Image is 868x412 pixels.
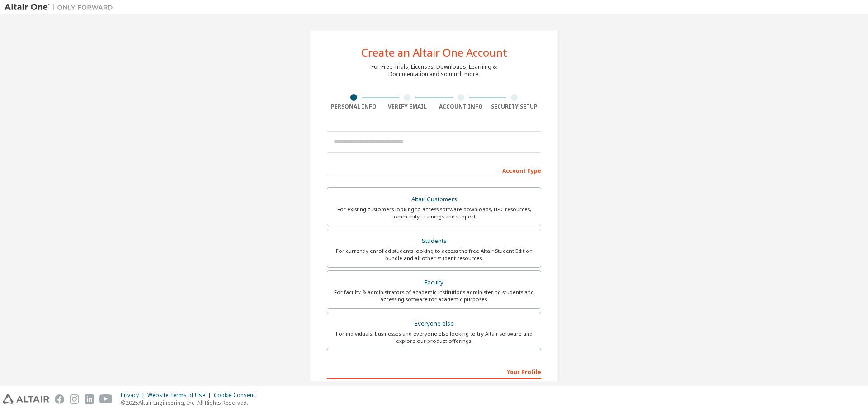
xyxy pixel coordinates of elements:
div: For individuals, businesses and everyone else looking to try Altair software and explore our prod... [333,330,535,345]
div: Faculty [333,276,535,289]
div: Everyone else [333,317,535,330]
div: For currently enrolled students looking to access the free Altair Student Edition bundle and all ... [333,247,535,262]
div: Verify Email [381,103,434,110]
img: altair_logo.svg [3,394,49,404]
div: For faculty & administrators of academic institutions administering students and accessing softwa... [333,289,535,303]
div: Account Type [327,163,541,177]
img: facebook.svg [55,394,64,404]
img: linkedin.svg [85,394,94,404]
img: youtube.svg [99,394,113,404]
img: Altair One [5,3,118,12]
div: Website Terms of Use [147,392,214,399]
div: Account Info [434,103,488,110]
div: Altair Customers [333,193,535,206]
div: Personal Info [327,103,381,110]
div: Privacy [121,392,147,399]
div: For Free Trials, Licenses, Downloads, Learning & Documentation and so much more. [371,63,497,78]
div: Create an Altair One Account [361,47,507,58]
div: Cookie Consent [214,392,260,399]
p: © 2025 Altair Engineering, Inc. All Rights Reserved. [121,399,260,407]
img: instagram.svg [70,394,79,404]
div: Students [333,235,535,247]
div: Your Profile [327,364,541,379]
div: For existing customers looking to access software downloads, HPC resources, community, trainings ... [333,206,535,220]
div: Security Setup [488,103,542,110]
